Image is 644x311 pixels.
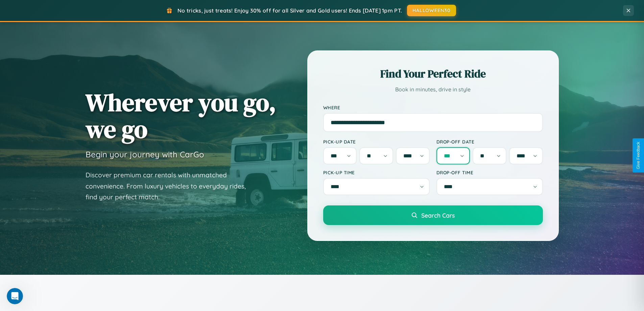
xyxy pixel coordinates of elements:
button: Search Cars [323,205,543,225]
button: HALLOWEEN30 [407,5,456,16]
iframe: Intercom live chat [7,288,23,304]
label: Drop-off Date [436,139,543,145]
label: Pick-up Date [323,139,430,145]
label: Where [323,105,543,110]
span: Search Cars [421,212,455,219]
span: No tricks, just treats! Enjoy 30% off for all Silver and Gold users! Ends [DATE] 1pm PT. [177,7,402,14]
h3: Begin your journey with CarGo [86,149,204,159]
label: Drop-off Time [436,170,543,175]
div: Give Feedback [636,142,641,169]
p: Discover premium car rentals with unmatched convenience. From luxury vehicles to everyday rides, ... [86,170,255,203]
p: Book in minutes, drive in style [323,85,543,94]
h2: Find Your Perfect Ride [323,66,543,81]
h1: Wherever you go, we go [86,89,276,142]
label: Pick-up Time [323,170,430,175]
